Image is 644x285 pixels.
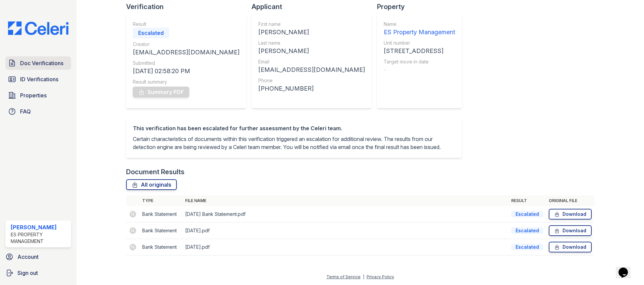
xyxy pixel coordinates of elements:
a: Sign out [3,266,74,280]
div: Last name [258,40,365,46]
a: Download [549,242,592,252]
div: Name [384,21,455,28]
span: FAQ [20,107,31,115]
a: FAQ [5,105,71,118]
div: Email [258,58,365,65]
div: [DATE] 02:58:20 PM [133,66,239,76]
a: Download [549,209,592,220]
div: Unit number [384,40,455,46]
span: Doc Verifications [20,59,63,67]
div: [EMAIL_ADDRESS][DOMAIN_NAME] [133,48,239,57]
div: Phone [258,77,365,84]
div: [PERSON_NAME] [11,223,68,231]
a: Properties [5,89,71,102]
div: Result summary [133,79,239,85]
div: Verification [126,2,252,11]
div: This verification has been escalated for further assessment by the Celeri team. [133,124,455,132]
td: [DATE].pdf [182,223,508,239]
div: ES Property Management [11,231,68,245]
span: Properties [20,91,47,99]
span: Sign out [17,269,38,277]
div: [EMAIL_ADDRESS][DOMAIN_NAME] [258,65,365,75]
td: Bank Statement [140,206,182,223]
div: Escalated [511,227,543,234]
span: ID Verifications [20,75,58,83]
a: Doc Verifications [5,56,71,70]
span: Account [17,253,39,261]
div: Applicant [252,2,377,11]
a: ID Verifications [5,73,71,86]
a: Account [3,250,74,264]
div: Escalated [511,244,543,250]
td: Bank Statement [140,239,182,255]
div: [PHONE_NUMBER] [258,84,365,93]
th: Type [140,195,182,206]
td: [DATE] Bank Statement.pdf [182,206,508,223]
a: Download [549,225,592,236]
div: Creator [133,41,239,48]
div: Escalated [511,211,543,218]
div: - [384,65,455,75]
td: [DATE].pdf [182,239,508,255]
div: First name [258,21,365,28]
th: Result [508,195,546,206]
div: Target move in date [384,58,455,65]
a: Terms of Service [326,274,361,279]
div: Property [377,2,467,11]
div: Escalated [133,28,169,38]
div: [STREET_ADDRESS] [384,46,455,56]
img: CE_Logo_Blue-a8612792a0a2168367f1c8372b55b34899dd931a85d93a1a3d3e32e68fde9ad4.png [3,21,74,35]
a: All originals [126,179,177,190]
div: | [363,274,364,279]
div: [PERSON_NAME] [258,28,365,37]
p: Certain characteristics of documents within this verification triggered an escalation for additio... [133,135,455,151]
th: File name [182,195,508,206]
a: Name ES Property Management [384,21,455,37]
div: Submitted [133,60,239,66]
div: Document Results [126,167,184,177]
div: ES Property Management [384,28,455,37]
td: Bank Statement [140,223,182,239]
iframe: chat widget [616,258,637,278]
th: Original file [546,195,594,206]
div: Result [133,21,239,28]
div: [PERSON_NAME] [258,46,365,56]
a: Privacy Policy [367,274,394,279]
